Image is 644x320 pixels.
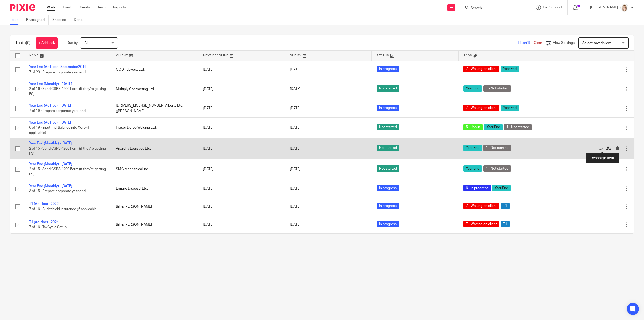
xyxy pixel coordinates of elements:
[198,198,285,216] td: [DATE]
[67,40,78,45] p: Due by
[377,145,399,151] span: Not started
[52,15,70,25] a: Snoozed
[29,184,72,188] a: Year End (Monthly) - [DATE]
[290,223,300,226] span: [DATE]
[590,5,618,10] p: [PERSON_NAME]
[29,220,59,224] a: T1 (Ad Hoc) - 2024
[79,5,90,10] a: Clients
[26,15,49,25] a: Reassigned
[198,99,285,117] td: [DATE]
[290,126,300,129] span: [DATE]
[464,54,472,57] span: Tags
[377,85,399,92] span: Not started
[582,41,611,45] span: Select saved view
[290,107,300,110] span: [DATE]
[84,41,88,45] span: All
[463,185,491,191] span: 6 - In progress
[111,216,198,234] td: Bill & [PERSON_NAME]
[290,205,300,208] span: [DATE]
[198,159,285,180] td: [DATE]
[377,105,399,111] span: In progress
[10,4,35,11] img: Pixie
[29,147,106,156] span: 2 of 15 · Send CSRS 4200 Form (if they're getting FS)
[543,6,562,9] span: Get Support
[463,124,483,130] span: 5 - Job in
[113,5,126,10] a: Reports
[377,185,399,191] span: In progress
[29,207,98,211] span: 7 of 16 · Auditshield Insurance (if applicable)
[553,41,575,45] span: View Settings
[377,221,399,227] span: In progress
[483,165,511,172] span: 1 - Not started
[36,37,58,49] a: + Add task
[501,105,519,111] span: Year End
[483,85,511,92] span: 1 - Not started
[111,99,198,117] td: [DRIVERS_LICENSE_NUMBER] Alberta Ltd. ([PERSON_NAME])
[534,41,542,45] a: Clear
[463,145,482,151] span: Year End
[463,66,499,72] span: 7 - Waiting on client
[111,117,198,138] td: Fraser Defoe Welding Ltd.
[29,141,72,145] a: Year End (Monthly) - [DATE]
[74,15,86,25] a: Done
[29,109,86,113] span: 7 of 19 · Prepare corporate year end
[518,41,534,45] span: Filter
[492,185,511,191] span: Year End
[198,61,285,79] td: [DATE]
[198,117,285,138] td: [DATE]
[10,15,22,25] a: To do
[29,202,59,206] a: T1 (Ad Hoc) - 2023
[111,79,198,99] td: Multiply Contracting Ltd.
[501,203,510,209] span: T1
[29,225,67,229] span: 7 of 16 · TaxCycle Setup
[377,124,399,130] span: Not started
[29,190,86,193] span: 3 of 15 · Prepare corporate year end
[63,5,71,10] a: Email
[620,4,628,12] img: Tayler%20Headshot%20Compressed%20Resized%202.jpg
[598,146,606,151] a: Mark as done
[484,124,503,130] span: Year End
[501,221,510,227] span: T1
[198,216,285,234] td: [DATE]
[111,138,198,159] td: Anarchy Logistics Ltd.
[29,121,71,124] a: Year End (Ad Hoc) - [DATE]
[15,40,31,46] h1: To do
[111,180,198,198] td: Empire Disposal Ltd.
[26,41,31,45] span: (9)
[526,41,530,45] span: (1)
[198,180,285,198] td: [DATE]
[463,221,499,227] span: 7 - Waiting on client
[483,145,511,151] span: 1 - Not started
[501,66,519,72] span: Year End
[29,87,106,96] span: 2 of 16 · Send CSRS 4200 Form (if they're getting FS)
[111,61,198,79] td: OCD Fabwerx Ltd.
[29,167,106,176] span: 2 of 15 · Send CSRS 4200 Form (if they're getting FS)
[463,85,482,92] span: Year End
[463,165,482,172] span: Year End
[463,203,499,209] span: 7 - Waiting on client
[290,68,300,72] span: [DATE]
[290,187,300,190] span: [DATE]
[290,167,300,171] span: [DATE]
[111,198,198,216] td: Bill & [PERSON_NAME]
[290,147,300,150] span: [DATE]
[111,159,198,180] td: SMC Mechanical Inc.
[29,126,89,135] span: 6 of 19 · Input Trial Balance into Xero (if applicable)
[29,65,86,69] a: Year End (Ad Hoc) - Septmeber2019
[377,203,399,209] span: In progress
[377,66,399,72] span: In progress
[97,5,106,10] a: Team
[470,6,515,11] input: Search
[504,124,532,130] span: 1 - Not started
[29,82,72,86] a: Year End (Monthly) - [DATE]
[290,87,300,91] span: [DATE]
[47,5,55,10] a: Work
[198,79,285,99] td: [DATE]
[29,70,86,74] span: 7 of 20 · Prepare corporate year end
[29,162,72,166] a: Year End (Monthly) - [DATE]
[29,104,71,108] a: Year End (Ad Hoc) - [DATE]
[463,105,499,111] span: 7 - Waiting on client
[198,138,285,159] td: [DATE]
[377,165,399,172] span: Not started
